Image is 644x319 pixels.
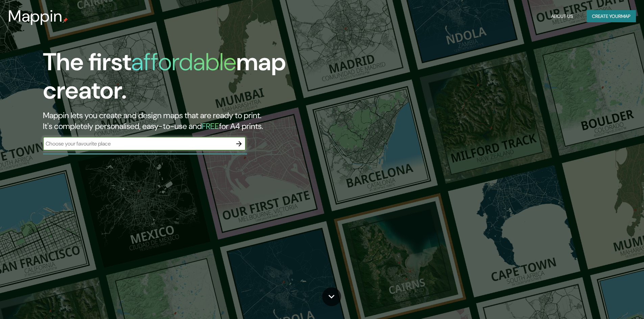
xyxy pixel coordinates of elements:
h2: Mappin lets you create and design maps that are ready to print. It's completely personalised, eas... [43,110,365,132]
button: Create yourmap [587,10,636,23]
h1: The first map creator. [43,48,365,110]
img: mappin-pin [63,18,68,23]
h1: affordable [131,46,236,78]
button: About Us [548,10,576,23]
h3: Mappin [8,7,63,26]
input: Choose your favourite place [43,140,232,148]
h5: FREE [202,121,219,131]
